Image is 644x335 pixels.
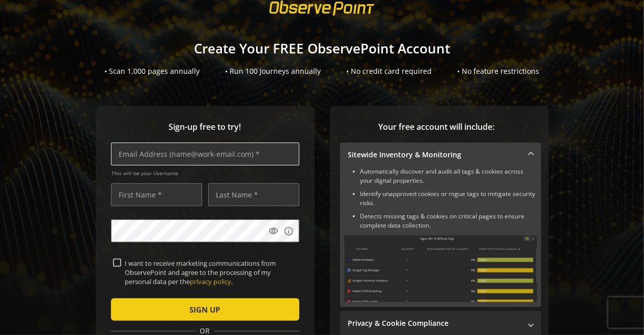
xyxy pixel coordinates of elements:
button: SIGN UP [111,298,299,321]
div: • Run 100 Journeys annually [226,66,321,76]
span: This will be your Username [112,170,299,177]
mat-panel-title: Sitewide Inventory & Monitoring [348,150,521,160]
mat-panel-title: Privacy & Cookie Compliance [348,318,521,328]
mat-expansion-panel-header: Sitewide Inventory & Monitoring [340,143,541,167]
a: privacy policy [190,277,232,286]
div: Sitewide Inventory & Monitoring [340,167,541,307]
mat-icon: info [284,226,294,236]
li: Identify unapproved cookies or rogue tags to mitigate security risks. [360,189,537,208]
mat-icon: visibility [269,226,279,236]
li: Automatically discover and audit all tags & cookies across your digital properties. [360,167,537,185]
div: • No credit card required [347,66,432,76]
input: Last Name * [208,183,299,206]
span: Sign-up free to try! [111,121,299,133]
img: Sitewide Inventory & Monitoring [344,235,537,302]
span: Your free account will include: [340,121,534,133]
input: Email Address (name@work-email.com) * [111,143,299,165]
li: Detects missing tags & cookies on critical pages to ensure complete data collection. [360,212,537,230]
input: First Name * [111,183,202,206]
div: • Scan 1,000 pages annually [105,66,200,76]
span: SIGN UP [190,300,220,319]
div: • No feature restrictions [458,66,540,76]
label: I want to receive marketing communications from ObservePoint and agree to the processing of my pe... [121,259,297,287]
